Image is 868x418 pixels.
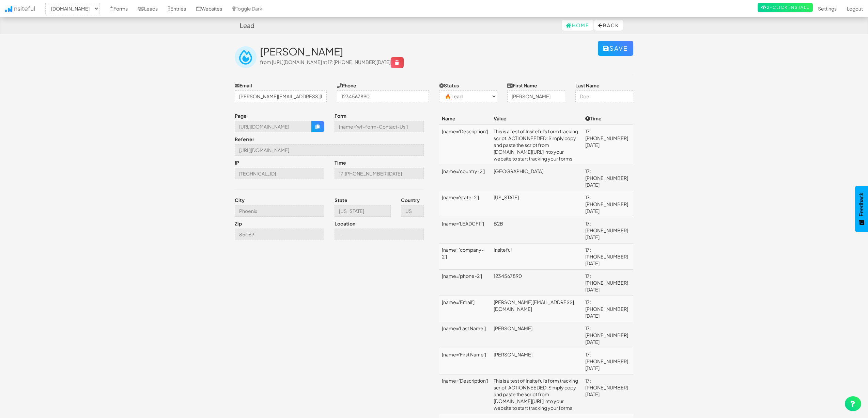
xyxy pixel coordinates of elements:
[335,205,391,217] input: --
[439,322,491,348] td: [name='Last Name']
[583,217,633,244] td: 17:[PHONE_NUMBER][DATE]
[335,121,424,132] input: --
[583,191,633,217] td: 17:[PHONE_NUMBER][DATE]
[583,165,633,191] td: 17:[PHONE_NUMBER][DATE]
[583,112,633,125] th: Time
[491,217,583,244] td: B2B
[491,112,583,125] th: Value
[337,82,356,89] label: Phone
[491,244,583,270] td: Insiteful
[583,270,633,296] td: 17:[PHONE_NUMBER][DATE]
[491,165,583,191] td: [GEOGRAPHIC_DATA]
[439,244,491,270] td: [name='company-2']
[583,348,633,374] td: 17:[PHONE_NUMBER][DATE]
[855,186,868,232] button: Feedback - Show survey
[507,82,537,89] label: First Name
[235,229,324,240] input: --
[491,348,583,374] td: [PERSON_NAME]
[507,90,565,102] input: John
[439,348,491,374] td: [name='First Name']
[235,136,254,143] label: Referrer
[575,90,633,102] input: Doe
[235,205,324,217] input: --
[335,229,424,240] input: --
[401,197,420,203] label: Country
[335,197,347,203] label: State
[491,374,583,414] td: This is a test of Insiteful's form tracking script. ACTION NEEDED: Simply copy and paste the scri...
[335,112,346,119] label: Form
[583,125,633,165] td: 17:[PHONE_NUMBER][DATE]
[439,165,491,191] td: [name='country-2']
[439,374,491,414] td: [name='Description']
[335,220,355,227] label: Location
[758,3,813,12] a: 2-Click Install
[240,22,254,29] h4: Lead
[235,46,257,68] img: insiteful-lead.png
[235,159,239,166] label: IP
[335,168,424,179] input: --
[235,90,327,102] input: j@doe.com
[439,112,491,125] th: Name
[439,82,459,89] label: Status
[260,59,404,65] span: from [URL][DOMAIN_NAME] at 17:[PHONE_NUMBER][DATE]
[575,82,600,89] label: Last Name
[235,144,424,156] input: --
[491,270,583,296] td: 1234567890
[491,191,583,217] td: [US_STATE]
[5,6,12,12] img: icon.png
[583,374,633,414] td: 17:[PHONE_NUMBER][DATE]
[491,125,583,165] td: This is a test of Insiteful's form tracking script. ACTION NEEDED: Simply copy and paste the scri...
[235,168,324,179] input: --
[235,112,247,119] label: Page
[439,270,491,296] td: [name='phone-2']
[562,20,593,31] a: Home
[583,244,633,270] td: 17:[PHONE_NUMBER][DATE]
[439,296,491,322] td: [name='Email']
[235,82,252,89] label: Email
[335,159,346,166] label: Time
[401,205,424,217] input: --
[583,322,633,348] td: 17:[PHONE_NUMBER][DATE]
[491,322,583,348] td: [PERSON_NAME]
[235,197,245,203] label: City
[439,125,491,165] td: [name='Description']
[491,296,583,322] td: [PERSON_NAME][EMAIL_ADDRESS][DOMAIN_NAME]
[439,191,491,217] td: [name='state-2']
[235,220,242,227] label: Zip
[583,296,633,322] td: 17:[PHONE_NUMBER][DATE]
[235,121,312,132] input: --
[858,193,865,216] span: Feedback
[260,46,598,57] h2: [PERSON_NAME]
[439,217,491,244] td: [name='LEADCF11']
[598,41,633,56] button: Save
[594,20,623,31] button: Back
[337,90,429,102] input: (123)-456-7890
